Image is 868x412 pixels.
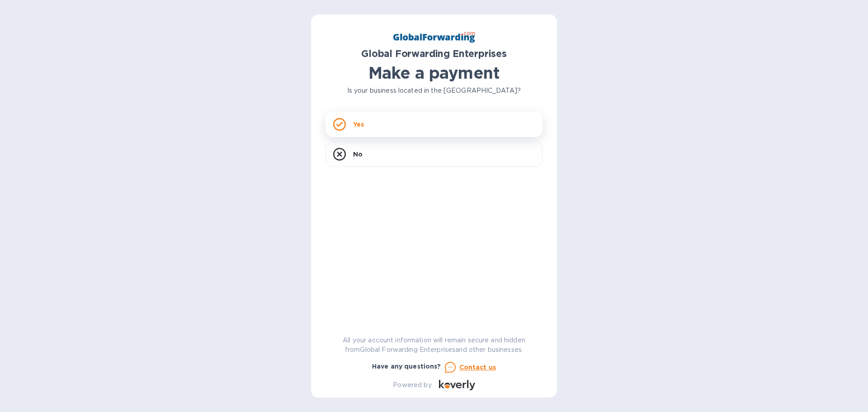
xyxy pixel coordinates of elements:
[353,120,364,129] p: Yes
[361,48,507,59] b: Global Forwarding Enterprises
[353,150,363,159] p: No
[325,63,542,82] h1: Make a payment
[459,364,496,371] u: Contact us
[325,86,542,95] p: Is your business located in the [GEOGRAPHIC_DATA]?
[393,380,431,390] p: Powered by
[325,336,542,355] p: All your account information will remain secure and hidden from Global Forwarding Enterprises and...
[372,363,441,370] b: Have any questions?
